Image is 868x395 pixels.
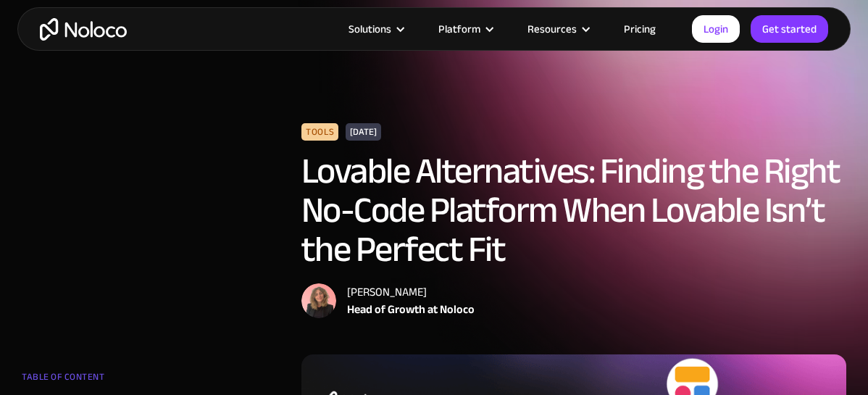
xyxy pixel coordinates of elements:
div: Solutions [349,20,391,38]
div: [PERSON_NAME] [347,283,475,301]
div: [DATE] [346,123,381,141]
div: Resources [527,20,577,38]
div: Solutions [330,20,420,38]
div: Resources [509,20,606,38]
div: Platform [438,20,480,38]
a: Login [692,15,740,43]
a: Pricing [606,20,674,38]
div: Head of Growth at Noloco [347,301,475,318]
a: home [40,18,127,41]
div: TABLE OF CONTENT [22,366,183,395]
a: Get started [751,15,828,43]
div: Platform [420,20,509,38]
h1: Lovable Alternatives: Finding the Right No-Code Platform When Lovable Isn’t the Perfect Fit [301,151,846,269]
div: Tools [301,123,338,141]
